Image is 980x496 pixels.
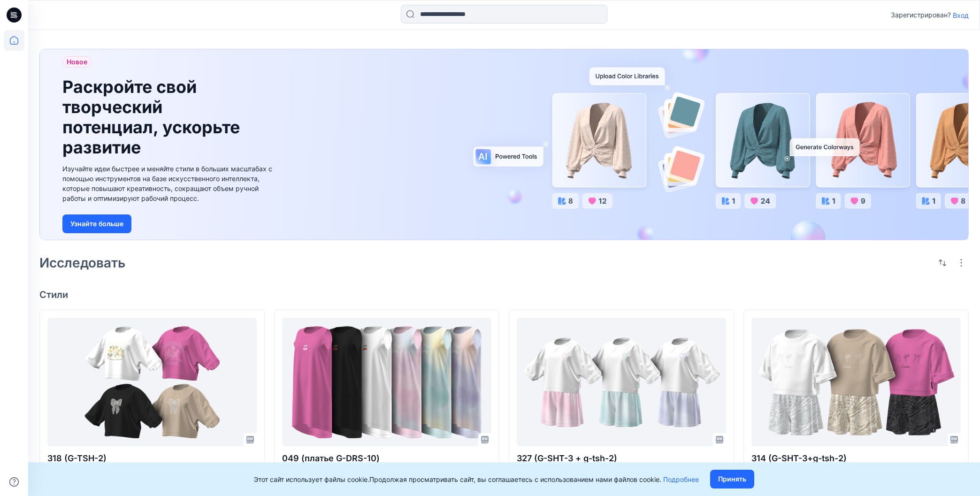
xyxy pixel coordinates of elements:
ya-tr-span: Исследовать [39,255,125,271]
ya-tr-span: Принять [718,474,746,484]
a: 318 (G-TSH-2) [47,318,257,446]
ya-tr-span: Изучайте идеи быстрее и меняйте стили в больших масштабах с помощью инструментов на базе искусств... [62,165,272,202]
a: 314 (G-SHT-3+g-tsh-2) [751,318,961,446]
ya-tr-span: Зарегистрирован? [891,11,951,19]
ya-tr-span: Стили [39,289,68,300]
ya-tr-span: Раскройте свой творческий потенциал, ускорьте развитие [62,76,240,158]
ya-tr-span: Продолжая просматривать сайт, вы соглашаетесь с использованием нами файлов cookie. [369,475,661,483]
p: 318 (G-TSH-2) [47,452,257,465]
button: Принять [710,470,754,488]
ya-tr-span: Новое [67,58,87,66]
ya-tr-span: Этот сайт использует файлы cookie. [254,475,369,483]
button: Узнайте больше [62,214,131,233]
ya-tr-span: Вход [953,11,969,19]
a: 049 (платье G-DRS-10) [282,318,491,446]
a: 327 (G-SHT-3 + g-tsh-2) [517,318,726,446]
p: 049 (платье G-DRS-10) [282,452,491,465]
ya-tr-span: 327 (G-SHT-3 + g-tsh-2) [517,453,617,463]
a: Подробнее [663,475,699,483]
a: Узнайте больше [62,214,274,233]
ya-tr-span: 314 (G-SHT-3+g-tsh-2) [751,453,847,463]
ya-tr-span: Узнайте больше [70,219,123,229]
